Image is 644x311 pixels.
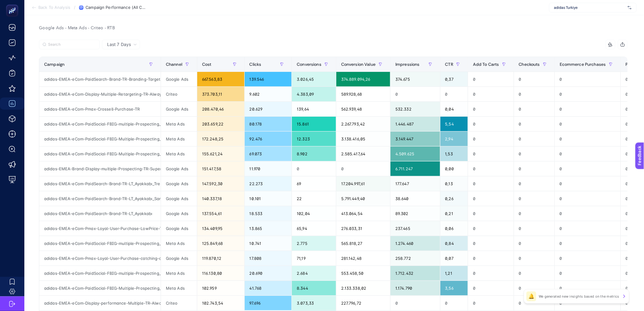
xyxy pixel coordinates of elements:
[390,72,440,87] div: 374.675
[161,296,197,310] div: Criteo
[161,251,197,266] div: Google Ads
[250,62,261,67] span: Clicks
[514,221,555,236] div: 0
[39,147,161,161] div: adidas-EMEA-eCom-PaidSocial-FBIG-Multiple-Prospecting_NA-TR-BackToSchoolFW25-DPA-2508
[197,266,244,281] div: 116.130,80
[39,161,161,176] div: adidas-EMEA-Brand-Display-multiple-Prospecting-TR-Superstar-2508-VRC
[161,191,197,206] div: Google Ads
[336,102,390,116] div: 562.939,48
[514,266,555,281] div: 0
[555,221,621,236] div: 0
[555,176,621,191] div: 0
[390,266,440,281] div: 1.712.432
[468,251,514,266] div: 0
[292,296,336,310] div: 3.073,33
[197,117,244,131] div: 203.659,22
[440,296,468,310] div: 0
[202,62,212,67] span: Cost
[440,281,468,295] div: 3,56
[440,87,468,101] div: 0
[161,236,197,251] div: Meta Ads
[86,5,146,10] span: Campaign Performance (All Channel)
[514,102,555,116] div: 0
[440,72,468,87] div: 0,37
[39,87,161,101] div: adidas-EMEA-eCom-Display-Multiple-Retargeting-TR-AlwaysOnAppRetargeting
[292,236,336,251] div: 2.775
[336,147,390,161] div: 2.585.417,64
[39,191,161,206] div: adidas-EMEA-eCom-PaidSearch-Brand-TR-LT_Ayakkabı_Samba_TargetIS
[468,72,514,87] div: 0
[245,206,292,221] div: 18.533
[468,296,514,310] div: 0
[440,147,468,161] div: 1,53
[336,296,390,310] div: 227.796,72
[468,176,514,191] div: 0
[197,72,244,87] div: 667.563,83
[292,281,336,295] div: 8.344
[245,191,292,206] div: 10.101
[336,281,390,295] div: 2.133.338,02
[292,87,336,101] div: 4.383,09
[39,236,161,251] div: adidas-EMEA-eCom-PaidSocial-FBIG-multiple-Prospecting_NA-TR-BackToSchoolFW25-AppAndroid-2508
[292,251,336,266] div: 71,19
[292,117,336,131] div: 15.861
[161,72,197,87] div: Google Ads
[161,102,197,116] div: Google Ads
[473,62,499,67] span: Add To Carts
[440,266,468,281] div: 1,21
[197,191,244,206] div: 140.337,18
[390,191,440,206] div: 38.640
[555,117,621,131] div: 0
[514,117,555,131] div: 0
[628,5,632,11] img: svg%3e
[292,132,336,146] div: 12.323
[39,132,161,146] div: adidas-EMEA-eCom-PaidSocial-FBIG-Multiple-Prospecting_NA-TR-ASC-2508
[390,206,440,221] div: 89.302
[336,191,390,206] div: 5.791.449,40
[197,206,244,221] div: 137.554,61
[554,5,625,10] span: adidas Turkiye
[39,296,161,310] div: adidas-EMEA-eCom-Display-performance-Multiple-TR-AlwaysOnMidFunnelAcquisition-2402
[245,161,292,176] div: 11.970
[197,147,244,161] div: 155.621,24
[39,102,161,116] div: adidas-EMEA-eCom-Pmax-Crossell-Purchase-TR
[336,87,390,101] div: 589.928,68
[555,191,621,206] div: 0
[197,296,244,310] div: 102.743,54
[292,102,336,116] div: 139,64
[161,117,197,131] div: Meta Ads
[336,72,390,87] div: 374.889.094,26
[245,72,292,87] div: 139.546
[161,147,197,161] div: Meta Ads
[514,251,555,266] div: 0
[245,147,292,161] div: 69.073
[39,206,161,221] div: adidas-EMEA-eCom-PaidSearch-Brand-TR-LT_Ayakkabı
[161,87,197,101] div: Criteo
[336,236,390,251] div: 565.818,27
[161,281,197,295] div: Meta Ads
[39,251,161,266] div: adidas-EMEA-eCom-Pmax-Loyal-User-Purchase-catching-all-TR
[440,251,468,266] div: 0,07
[245,221,292,236] div: 13.865
[527,292,536,301] div: 🔔
[161,161,197,176] div: Google Ads
[336,221,390,236] div: 276.033,31
[292,191,336,206] div: 22
[292,147,336,161] div: 8.902
[468,161,514,176] div: 0
[390,102,440,116] div: 532.332
[197,132,244,146] div: 172.248,25
[468,236,514,251] div: 0
[440,191,468,206] div: 0,26
[514,206,555,221] div: 0
[161,132,197,146] div: Meta Ads
[514,147,555,161] div: 0
[514,176,555,191] div: 0
[245,266,292,281] div: 20.690
[197,221,244,236] div: 134.409,95
[440,102,468,116] div: 0,04
[514,296,555,310] div: 0
[39,266,161,281] div: adidas-EMEA-eCom-PaidSocial-FBIG-multiple-Prospecting_NA-TR-BackToSchoolFW25-AppIOS-2508
[514,236,555,251] div: 0
[390,87,440,101] div: 0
